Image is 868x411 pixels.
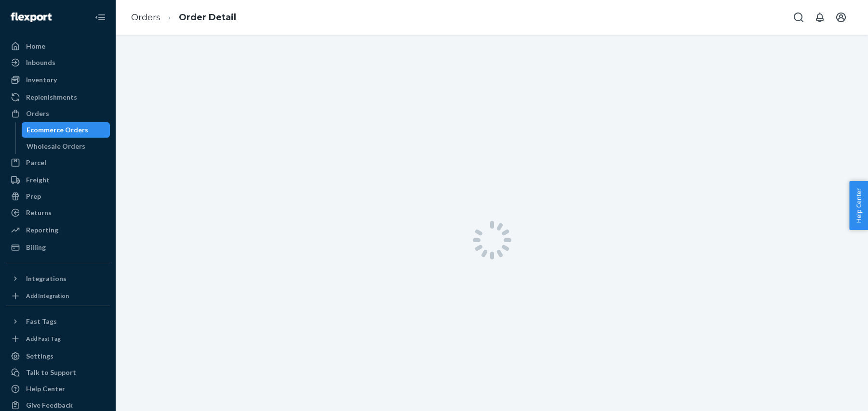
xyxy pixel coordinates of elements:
div: Orders [26,109,49,118]
a: Home [6,39,110,54]
div: Replenishments [26,92,77,102]
div: Integrations [26,274,67,283]
button: Integrations [6,271,110,286]
button: Open notifications [810,8,829,27]
a: Inbounds [6,55,110,70]
a: Freight [6,172,110,188]
button: Help Center [849,181,868,230]
div: Prep [26,192,41,201]
div: Add Integration [26,292,69,300]
a: Inventory [6,72,110,88]
a: Wholesale Orders [22,139,110,154]
div: Parcel [26,158,46,167]
a: Billing [6,240,110,255]
button: Talk to Support [6,365,110,380]
a: Ecommerce Orders [22,122,110,138]
a: Replenishments [6,90,110,105]
img: Flexport logo [11,13,52,22]
div: Help Center [26,384,65,394]
div: Fast Tags [26,317,57,326]
div: Wholesale Orders [27,141,85,151]
div: Settings [26,351,53,361]
div: Inventory [26,75,57,85]
div: Talk to Support [26,368,76,377]
div: Ecommerce Orders [27,125,88,135]
a: Order Detail [179,12,236,23]
div: Inbounds [26,58,55,67]
a: Orders [131,12,160,23]
ol: breadcrumbs [123,3,244,32]
a: Help Center [6,381,110,397]
div: Give Feedback [26,400,73,410]
button: Open Search Box [789,8,808,27]
button: Fast Tags [6,314,110,329]
button: Open account menu [831,8,851,27]
a: Reporting [6,222,110,238]
div: Add Fast Tag [26,334,61,343]
a: Add Fast Tag [6,333,110,345]
div: Home [26,41,45,51]
a: Orders [6,106,110,121]
div: Billing [26,243,46,252]
a: Parcel [6,155,110,170]
button: Close Navigation [91,8,110,27]
a: Returns [6,205,110,220]
a: Add Integration [6,290,110,302]
div: Reporting [26,225,58,235]
a: Prep [6,189,110,204]
a: Settings [6,348,110,364]
div: Freight [26,175,50,185]
div: Returns [26,208,52,218]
